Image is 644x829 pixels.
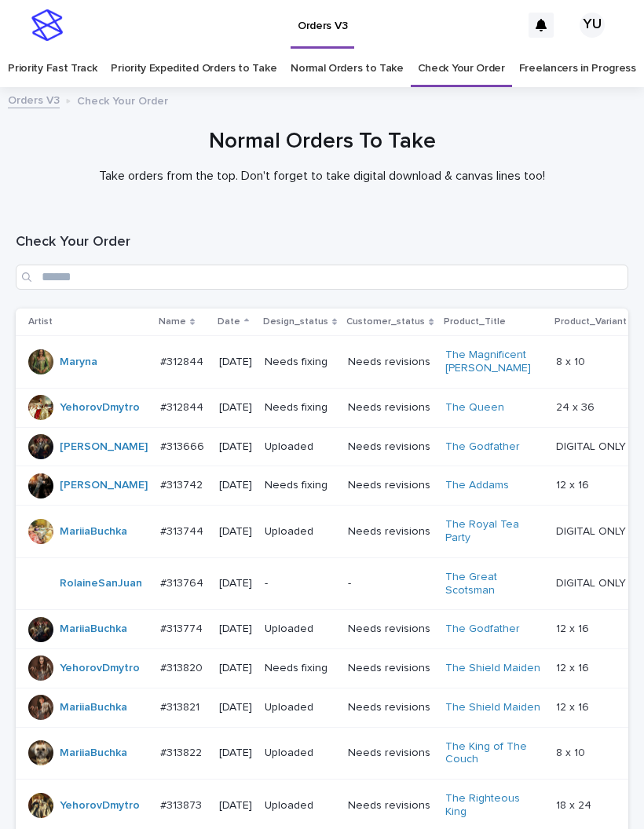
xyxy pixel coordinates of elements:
p: Take orders from the top. Don't forget to take digital download & canvas lines too! [16,169,628,184]
img: stacker-logo-s-only.png [31,9,63,41]
p: Needs revisions [348,401,432,414]
p: Uploaded [265,701,335,714]
a: [PERSON_NAME] [60,479,148,492]
p: #313821 [160,698,203,714]
p: [DATE] [219,440,252,454]
p: Needs fixing [265,356,335,369]
p: Uploaded [265,525,335,539]
p: 8 x 10 [556,352,588,369]
p: Needs revisions [348,662,432,675]
a: MariiaBuchka [60,701,127,714]
p: Uploaded [265,440,335,454]
p: 12 x 16 [556,659,592,675]
p: Needs fixing [265,401,335,414]
p: #313744 [160,522,207,539]
p: 12 x 16 [556,619,592,636]
p: [DATE] [219,799,252,813]
p: Needs revisions [348,440,432,454]
p: Check Your Order [77,91,168,108]
p: DIGITAL ONLY [556,522,629,539]
p: [DATE] [219,525,252,539]
a: The Godfather [445,623,520,636]
p: [DATE] [219,577,252,590]
a: Check Your Order [418,50,505,87]
p: 12 x 16 [556,698,592,714]
a: The Royal Tea Party [445,518,543,545]
p: Product_Variant [554,313,627,331]
p: 8 x 10 [556,743,588,760]
h1: Normal Orders To Take [16,127,628,156]
a: Maryna [60,356,97,369]
a: MariiaBuchka [60,525,127,539]
p: Needs revisions [348,747,432,760]
p: #313742 [160,476,206,492]
a: YehorovDmytro [60,401,140,414]
p: DIGITAL ONLY [556,437,629,454]
p: DIGITAL ONLY [556,574,629,590]
a: YehorovDmytro [60,662,140,675]
h1: Check Your Order [16,233,628,252]
a: The King of The Couch [445,740,543,767]
p: #313873 [160,796,205,813]
p: Needs revisions [348,356,432,369]
a: Priority Expedited Orders to Take [111,50,276,87]
p: 18 x 24 [556,796,595,813]
a: Orders V3 [8,90,60,108]
p: [DATE] [219,747,252,760]
p: [DATE] [219,356,252,369]
p: Uploaded [265,623,335,636]
p: Customer_status [346,313,425,331]
p: - [348,577,432,590]
p: #313774 [160,619,206,636]
p: Design_status [263,313,328,331]
a: The Addams [445,479,509,492]
p: [DATE] [219,479,252,492]
p: Uploaded [265,799,335,813]
a: MariiaBuchka [60,747,127,760]
a: The Shield Maiden [445,701,540,714]
a: The Magnificent [PERSON_NAME] [445,349,543,375]
a: Priority Fast Track [8,50,97,87]
p: Needs revisions [348,799,432,813]
p: 12 x 16 [556,476,592,492]
a: The Righteous King [445,792,543,819]
a: RolaineSanJuan [60,577,142,590]
p: - [265,577,335,590]
p: #313822 [160,743,205,760]
p: #312844 [160,352,207,369]
p: Product_Title [444,313,506,331]
a: Freelancers in Progress [519,50,636,87]
a: YehorovDmytro [60,799,140,813]
p: Needs revisions [348,479,432,492]
p: Name [159,313,186,331]
p: Artist [28,313,53,331]
p: Needs revisions [348,701,432,714]
p: 24 x 36 [556,398,598,414]
p: Date [218,313,240,331]
a: The Great Scotsman [445,571,543,597]
a: The Godfather [445,440,520,454]
a: The Shield Maiden [445,662,540,675]
input: Search [16,265,628,290]
p: Needs fixing [265,662,335,675]
p: Uploaded [265,747,335,760]
a: [PERSON_NAME] [60,440,148,454]
a: MariiaBuchka [60,623,127,636]
p: Needs revisions [348,525,432,539]
p: #313820 [160,659,206,675]
p: #312844 [160,398,207,414]
p: Needs revisions [348,623,432,636]
a: The Queen [445,401,504,414]
a: Normal Orders to Take [291,50,404,87]
p: Needs fixing [265,479,335,492]
p: [DATE] [219,623,252,636]
p: #313764 [160,574,207,590]
p: #313666 [160,437,207,454]
p: [DATE] [219,662,252,675]
p: [DATE] [219,401,252,414]
div: YU [580,13,605,38]
p: [DATE] [219,701,252,714]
